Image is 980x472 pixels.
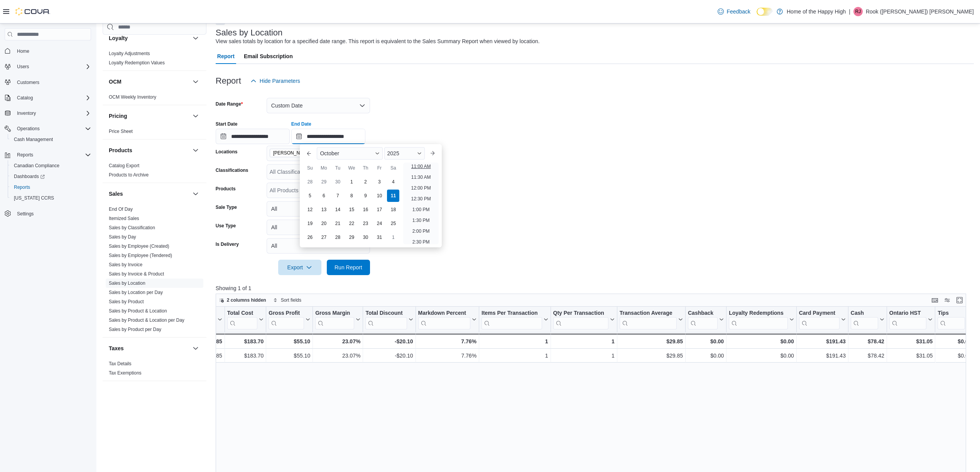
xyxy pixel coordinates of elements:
[109,215,139,222] span: Itemized Sales
[109,112,127,120] h3: Pricing
[109,51,150,56] a: Loyalty Adjustments
[373,231,385,244] div: day-31
[17,126,40,132] span: Operations
[318,203,330,216] div: day-13
[247,73,303,89] button: Hide Parameters
[2,123,94,134] button: Operations
[267,98,370,113] button: Custom Date
[938,310,965,317] div: Tips
[227,297,266,303] span: 2 columns hidden
[217,49,235,64] span: Report
[109,290,163,295] a: Sales by Location per Day
[331,231,344,244] div: day-28
[216,284,974,292] p: Showing 1 of 1
[304,162,316,174] div: Su
[109,190,189,198] button: Sales
[849,7,850,16] p: |
[851,310,878,317] div: Cash
[799,310,839,317] div: Card Payment
[109,146,189,154] button: Products
[2,149,94,160] button: Reports
[109,344,124,352] h3: Taxes
[384,147,425,160] div: Button. Open the year selector. 2025 is currently selected.
[304,217,316,230] div: day-19
[303,147,315,160] button: Previous Month
[955,296,964,305] button: Enter fullscreen
[109,60,165,66] span: Loyalty Redemption Values
[17,48,29,54] span: Home
[260,77,300,85] span: Hide Parameters
[387,217,399,230] div: day-25
[315,310,354,329] div: Gross Margin
[191,77,200,86] button: OCM
[620,310,677,329] div: Transaction Average
[109,262,142,267] a: Sales by Invoice
[387,231,399,244] div: day-1
[176,351,222,360] div: $269.85
[109,370,142,376] a: Tax Exemptions
[318,190,330,202] div: day-6
[176,310,216,329] div: Total Invoiced
[109,94,156,100] span: OCM Weekly Inventory
[216,121,238,127] label: Start Date
[799,351,846,360] div: $191.43
[315,351,360,360] div: 23.07%
[304,176,316,188] div: day-28
[11,172,48,181] a: Dashboards
[8,182,94,193] button: Reports
[109,299,144,305] span: Sales by Product
[216,241,239,247] label: Is Delivery
[318,176,330,188] div: day-29
[359,190,372,202] div: day-9
[688,351,724,360] div: $0.00
[273,149,333,157] span: [PERSON_NAME][GEOGRAPHIC_DATA] - Fire & Flower
[317,147,382,160] div: Button. Open the month selector. October is currently selected.
[109,172,149,178] a: Products to Archive
[889,351,933,360] div: $31.05
[109,146,132,154] h3: Products
[853,7,863,16] div: Rook (Jazmin) Campbell
[408,183,434,193] li: 12:00 PM
[8,160,94,171] button: Canadian Compliance
[103,359,206,381] div: Taxes
[866,7,974,16] p: Rook ([PERSON_NAME]) [PERSON_NAME]
[345,231,358,244] div: day-29
[799,310,845,329] button: Card Payment
[943,296,952,305] button: Display options
[930,296,939,305] button: Keyboard shortcuts
[418,310,476,329] button: Markdown Percent
[191,146,200,155] button: Products
[109,243,169,249] span: Sales by Employee (Created)
[688,310,718,329] div: Cashback
[620,310,677,317] div: Transaction Average
[267,220,370,235] button: All
[216,149,238,155] label: Locations
[365,310,407,317] div: Total Discount
[109,34,189,42] button: Loyalty
[373,203,385,216] div: day-17
[387,176,399,188] div: day-4
[553,337,614,346] div: 1
[320,150,339,156] span: October
[373,217,385,230] div: day-24
[851,337,884,346] div: $78.42
[318,162,330,174] div: Mo
[109,206,133,212] span: End Of Day
[11,193,91,203] span: Washington CCRS
[14,136,53,143] span: Cash Management
[855,7,861,16] span: RJ
[373,190,385,202] div: day-10
[14,93,91,102] span: Catalog
[715,4,754,19] a: Feedback
[409,227,433,236] li: 2:00 PM
[14,150,36,160] button: Reports
[17,95,33,101] span: Catalog
[304,231,316,244] div: day-26
[216,204,237,210] label: Sale Type
[11,183,33,192] a: Reports
[291,121,311,127] label: End Date
[889,310,927,317] div: Ontario HST
[331,203,344,216] div: day-14
[103,205,206,337] div: Sales
[8,193,94,203] button: [US_STATE] CCRS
